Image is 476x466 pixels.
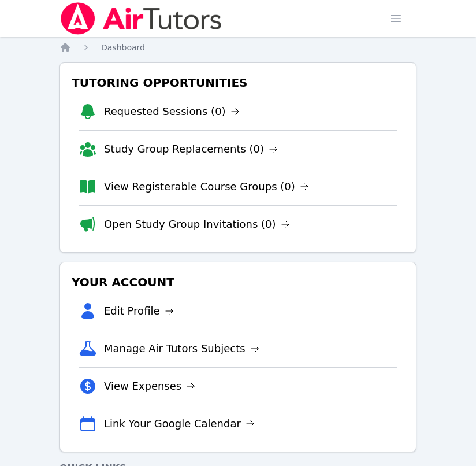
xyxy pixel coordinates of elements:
a: Dashboard [101,42,145,53]
a: View Expenses [104,378,195,394]
img: Air Tutors [59,2,223,35]
a: Manage Air Tutors Subjects [104,341,259,357]
a: Link Your Google Calendar [104,416,255,432]
h3: Tutoring Opportunities [69,72,407,93]
a: View Registerable Course Groups (0) [104,179,309,195]
span: Dashboard [101,43,145,52]
a: Study Group Replacements (0) [104,141,278,157]
nav: Breadcrumb [59,42,416,53]
a: Open Study Group Invitations (0) [104,216,290,232]
a: Requested Sessions (0) [104,103,240,120]
a: Edit Profile [104,303,174,319]
h3: Your Account [69,272,407,293]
